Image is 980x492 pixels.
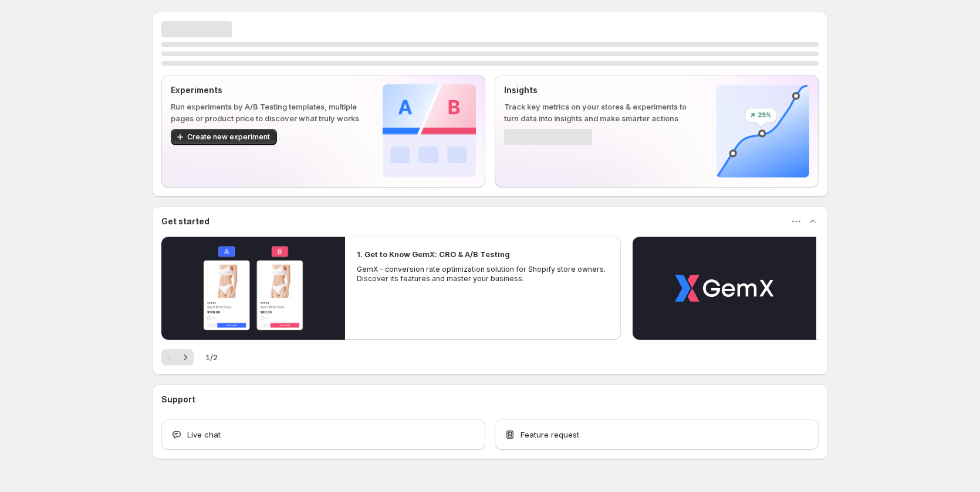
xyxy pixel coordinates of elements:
[187,132,270,142] span: Create new experiment
[187,429,221,440] span: Live chat
[504,84,697,96] p: Insights
[357,265,609,283] p: GemX - conversion rate optimization solution for Shopify store owners. Discover its features and ...
[161,216,209,227] h3: Get started
[205,351,218,363] span: 1 / 2
[161,349,194,365] nav: Pagination
[161,394,195,405] h3: Support
[383,84,476,177] img: Experiments
[633,237,816,340] button: Play video
[177,349,194,365] button: Next
[171,129,277,145] button: Create new experiment
[357,248,510,260] h2: 1. Get to Know GemX: CRO & A/B Testing
[161,237,345,340] button: Play video
[504,101,697,124] p: Track key metrics on your stores & experiments to turn data into insights and make smarter actions
[716,84,809,177] img: Insights
[171,84,364,96] p: Experiments
[521,429,579,440] span: Feature request
[171,101,364,124] p: Run experiments by A/B Testing templates, multiple pages or product price to discover what truly ...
